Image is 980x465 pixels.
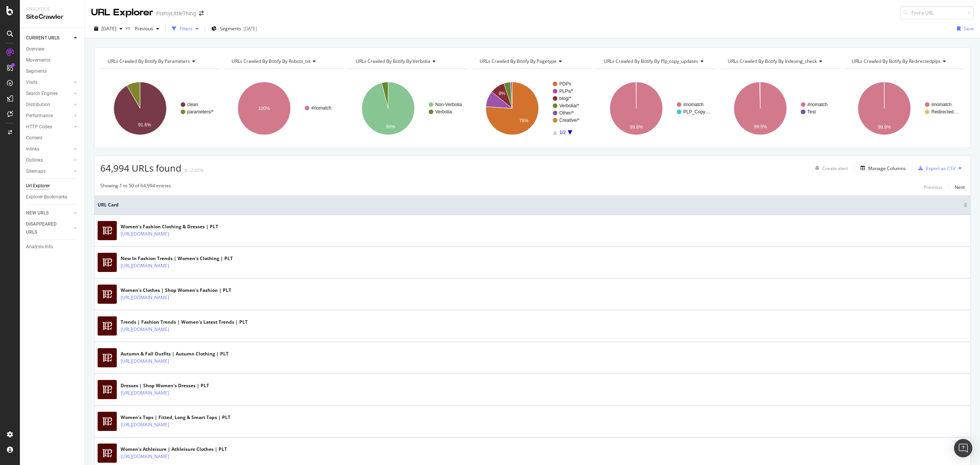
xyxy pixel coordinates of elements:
[472,75,593,142] svg: A chart.
[121,223,218,230] div: Women's Fashion Clothing & Dresses | PLT
[156,10,196,17] div: PrettyLittleThing
[726,55,834,67] h4: URLs Crawled By Botify By indexing_check
[26,79,38,87] div: Visits
[954,23,974,35] button: Save
[559,81,571,87] text: PDPs
[559,103,579,108] text: Verbolia/*
[26,220,72,236] a: DISAPPEARED URLS
[604,58,698,64] span: URLs Crawled By Botify By plp_copy_updates
[683,102,704,107] text: #nomatch
[98,316,117,336] img: main image
[100,75,220,142] svg: A chart.
[596,75,717,142] svg: A chart.
[26,193,67,201] div: Explorer Bookmarks
[185,169,188,172] img: Equal
[480,58,557,64] span: URLs Crawled By Botify By pagetype
[844,75,965,142] svg: A chart.
[224,75,345,142] div: A chart.
[100,182,171,192] div: Showing 1 to 50 of 64,994 entries
[878,124,891,130] text: 99.9%
[126,25,132,31] span: vs
[121,319,248,326] div: Trends | Fashion Trends | Women's Latest Trends | PLT
[26,112,72,120] a: Performance
[26,45,79,53] a: Overview
[924,182,942,192] button: Previous
[121,357,169,365] a: [URL][DOMAIN_NAME]
[519,118,528,123] text: 76%
[499,91,506,96] text: 9%
[26,123,52,131] div: HTTP Codes
[26,156,43,164] div: Outlinks
[931,109,958,115] text: Redirected…
[106,55,214,67] h4: URLs Crawled By Botify By parameters
[26,182,50,190] div: Url Explorer
[98,221,117,240] img: main image
[26,56,79,64] a: Movements
[602,55,710,67] h4: URLs Crawled By Botify By plp_copy_updates
[121,350,229,357] div: Autumn & Fall Outfits | Autumn Clothing | PLT
[683,109,710,115] text: PLP_Copy…
[187,102,198,107] text: clean
[955,184,965,190] div: Next
[559,110,574,116] text: Other/*
[101,25,116,32] span: 2025 Sep. 19th
[121,382,209,389] div: Dresses | Shop Women's Dresses | PLT
[26,167,46,175] div: Sitemaps
[852,58,941,64] span: URLs Crawled By Botify By redirectedplps
[26,243,53,251] div: Analysis Info
[26,193,79,201] a: Explorer Bookmarks
[926,165,955,172] div: Export as CSV
[187,109,214,115] text: parameters/*
[121,294,169,301] a: [URL][DOMAIN_NAME]
[348,75,469,142] svg: A chart.
[98,285,117,304] img: main image
[26,182,79,190] a: Url Explorer
[857,164,906,173] button: Manage Columns
[121,446,227,453] div: Women's Athleisure | Athleisure Clothes | PLT
[720,75,841,142] svg: A chart.
[311,105,332,111] text: #nomatch
[26,220,65,236] div: DISAPPEARED URLS
[807,102,828,107] text: #nomatch
[26,134,79,142] a: Content
[91,6,153,19] div: URL Explorer
[98,201,962,208] span: URL Card
[189,167,204,174] div: -2.02%
[26,243,79,251] a: Analysis Info
[100,162,181,174] span: 64,994 URLs found
[900,6,974,20] input: Find a URL
[26,134,42,142] div: Content
[121,230,169,238] a: [URL][DOMAIN_NAME]
[26,101,50,109] div: Distribution
[98,348,117,367] img: main image
[121,389,169,397] a: [URL][DOMAIN_NAME]
[98,412,117,431] img: main image
[98,444,117,463] img: main image
[26,13,78,21] div: SiteCrawler
[121,287,231,294] div: Women's Clothes | Shop Women's Fashion | PLT
[807,109,816,115] text: Test
[26,56,50,64] div: Movements
[98,253,117,272] img: main image
[26,209,72,217] a: NEW URLS
[132,25,153,32] span: Previous
[559,130,566,135] text: 1/2
[812,162,848,174] button: Create alert
[386,124,395,129] text: 96%
[199,11,204,16] div: arrow-right-arrow-left
[26,6,78,13] div: Analytics
[924,184,942,190] div: Previous
[26,90,58,98] div: Search Engines
[955,182,965,192] button: Next
[230,55,338,67] h4: URLs Crawled By Botify By robots_txt
[630,124,643,130] text: 99.8%
[26,67,79,75] a: Segments
[931,102,952,107] text: #nomatch
[121,414,230,421] div: Women's Tops | Fitted, Long & Smart Tops | PLT
[121,453,169,460] a: [URL][DOMAIN_NAME]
